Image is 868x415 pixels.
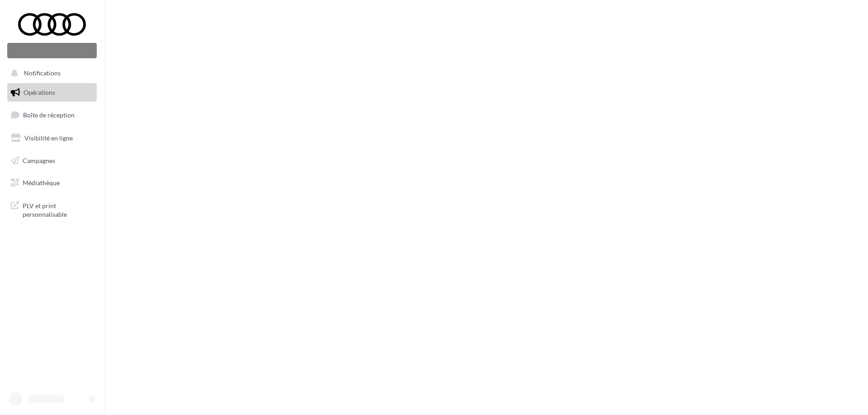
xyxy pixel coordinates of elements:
span: Campagnes [23,156,55,164]
a: Médiathèque [5,173,99,192]
div: Nouvelle campagne [7,43,97,58]
a: Visibilité en ligne [5,129,99,148]
span: PLV et print personnalisable [23,200,93,219]
span: Médiathèque [23,179,60,187]
span: Opérations [24,89,55,96]
a: PLV et print personnalisable [5,196,99,223]
span: Notifications [24,70,61,77]
span: Boîte de réception [23,111,75,119]
a: Boîte de réception [5,105,99,125]
a: Campagnes [5,151,99,170]
span: Visibilité en ligne [24,134,73,142]
a: Opérations [5,83,99,102]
